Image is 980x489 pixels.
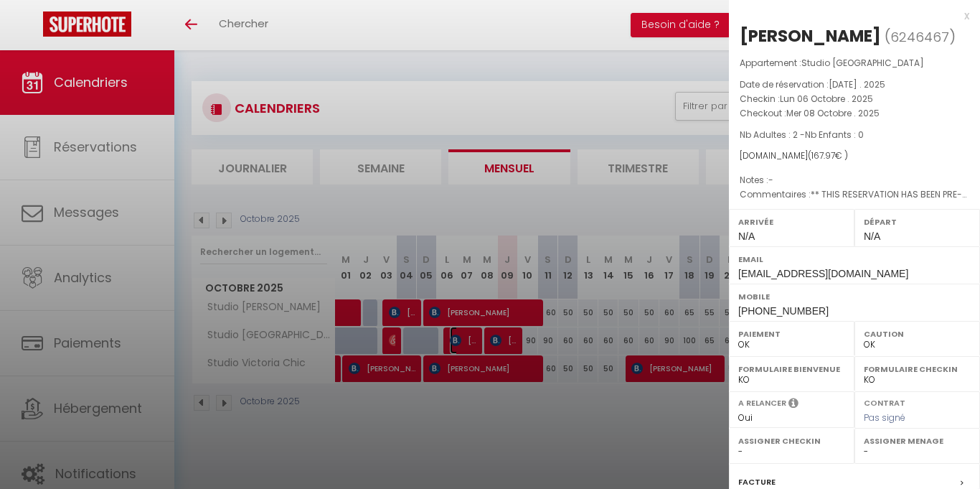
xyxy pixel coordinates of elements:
[740,92,969,106] p: Checkin :
[738,397,786,409] label: A relancer
[740,78,969,92] p: Date de réservation :
[885,27,956,47] span: ( )
[738,362,845,376] label: Formulaire Bienvenue
[864,327,971,341] label: Caution
[808,149,848,162] span: ( € )
[829,78,885,90] span: [DATE] . 2025
[811,149,835,162] span: 167.97
[864,215,971,229] label: Départ
[740,24,881,47] div: [PERSON_NAME]
[738,268,908,279] span: [EMAIL_ADDRESS][DOMAIN_NAME]
[738,230,755,242] span: N/A
[738,434,845,448] label: Assigner Checkin
[740,129,864,141] span: Nb Adultes : 2 -
[864,434,971,448] label: Assigner Menage
[768,174,773,186] span: -
[890,28,949,46] span: 6246467
[801,57,924,69] span: Studio [GEOGRAPHIC_DATA]
[740,106,969,121] p: Checkout :
[738,215,845,229] label: Arrivée
[864,230,880,242] span: N/A
[740,149,969,163] div: [DOMAIN_NAME]
[805,129,864,141] span: Nb Enfants : 0
[780,93,873,105] span: Lun 06 Octobre . 2025
[738,327,845,341] label: Paiement
[738,289,971,304] label: Mobile
[729,7,969,24] div: x
[864,411,905,424] span: Pas signé
[788,397,798,413] i: Sélectionner OUI si vous souhaiter envoyer les séquences de messages post-checkout
[738,252,971,266] label: Email
[864,397,905,406] label: Contrat
[740,187,969,202] p: Commentaires :
[738,305,829,317] span: [PHONE_NUMBER]
[786,107,880,119] span: Mer 08 Octobre . 2025
[864,362,971,376] label: Formulaire Checkin
[740,56,969,70] p: Appartement :
[740,173,969,187] p: Notes :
